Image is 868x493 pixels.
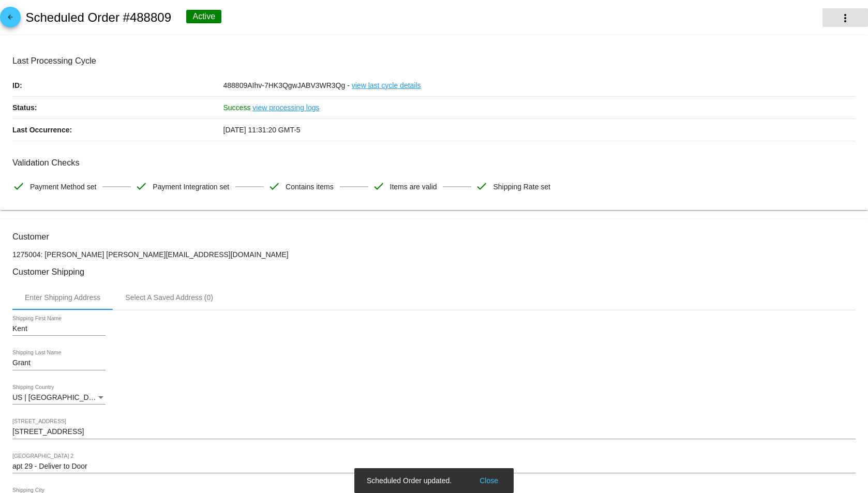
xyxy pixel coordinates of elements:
a: view processing logs [252,97,319,118]
input: Shipping Last Name [12,359,106,367]
p: Status: [12,97,223,118]
span: US | [GEOGRAPHIC_DATA] [12,393,104,401]
h3: Validation Checks [12,158,856,168]
h2: Scheduled Order #488809 [25,10,171,25]
span: Success [223,103,251,112]
p: 1275004: [PERSON_NAME] [PERSON_NAME][EMAIL_ADDRESS][DOMAIN_NAME] [12,250,856,259]
span: Payment Integration set [153,176,229,198]
span: Payment Method set [30,176,96,198]
mat-select: Shipping Country [12,394,106,402]
input: Shipping Street 2 [12,462,856,471]
mat-icon: check [268,180,280,192]
span: Items are valid [390,176,437,198]
span: Shipping Rate set [493,176,550,198]
span: [DATE] 11:31:20 GMT-5 [223,126,301,134]
mat-icon: check [475,180,488,192]
p: ID: [12,74,223,96]
button: Close [476,475,501,486]
mat-icon: check [372,180,385,192]
mat-icon: arrow_back [4,13,17,26]
simple-snack-bar: Scheduled Order updated. [367,475,501,486]
mat-icon: check [12,180,25,192]
div: Select A Saved Address (0) [125,293,213,302]
input: Shipping First Name [12,325,106,333]
div: Enter Shipping Address [25,293,100,302]
div: Active [186,10,221,23]
input: Shipping Street 1 [12,428,856,436]
p: Last Occurrence: [12,119,223,141]
h3: Customer Shipping [12,267,856,277]
a: view last cycle details [352,74,421,96]
h3: Customer [12,232,856,242]
span: 488809AIhv-7HK3QgwJABV3WR3Qg - [223,81,350,89]
span: Contains items [286,176,334,198]
h3: Last Processing Cycle [12,56,856,66]
mat-icon: more_vert [839,12,851,24]
mat-icon: check [135,180,147,192]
